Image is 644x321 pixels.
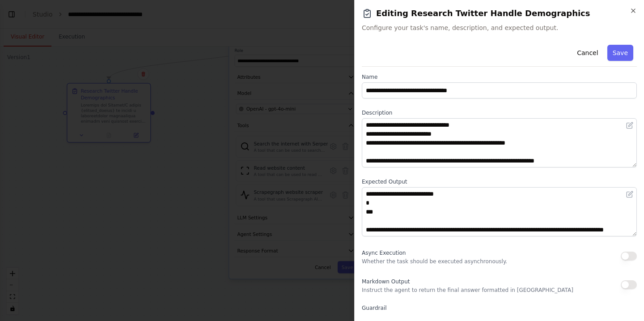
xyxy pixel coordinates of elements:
span: Configure your task's name, description, and expected output. [362,23,637,32]
label: Name [362,73,637,81]
label: Description [362,109,637,116]
p: Set a guardrail that validates the task output against a set of rules. [362,313,637,321]
button: Cancel [572,45,603,61]
label: Expected Output [362,178,637,185]
button: Save [607,45,633,61]
span: Async Execution [362,250,406,256]
button: Open in editor [624,120,635,131]
button: Open in editor [624,189,635,200]
h2: Editing Research Twitter Handle Demographics [362,7,637,20]
label: Guardrail [362,304,637,312]
p: Instruct the agent to return the final answer formatted in [GEOGRAPHIC_DATA] [362,287,573,294]
span: Markdown Output [362,278,410,285]
p: Whether the task should be executed asynchronously. [362,258,507,265]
